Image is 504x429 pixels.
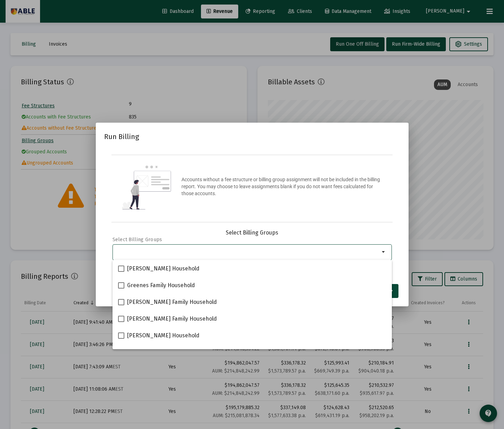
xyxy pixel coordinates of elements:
[113,237,162,243] label: Select Billing Groups
[127,348,171,357] span: [PERSON_NAME]
[113,229,392,236] div: Select Billing Groups
[122,166,171,209] img: question
[181,176,382,197] p: Accounts without a fee structure or billing group assignment will not be included in the billing ...
[106,288,141,294] a: Cancel
[127,331,200,340] span: [PERSON_NAME] Household
[116,248,380,256] mat-chip-list: Selection
[127,265,200,273] span: [PERSON_NAME] Household
[127,315,217,323] span: [PERSON_NAME] Family Household
[127,281,195,290] span: Greenes Family Household
[104,131,139,142] h2: Run Billing
[127,298,217,306] span: [PERSON_NAME] Family Household
[380,248,388,256] mat-icon: arrow_drop_down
